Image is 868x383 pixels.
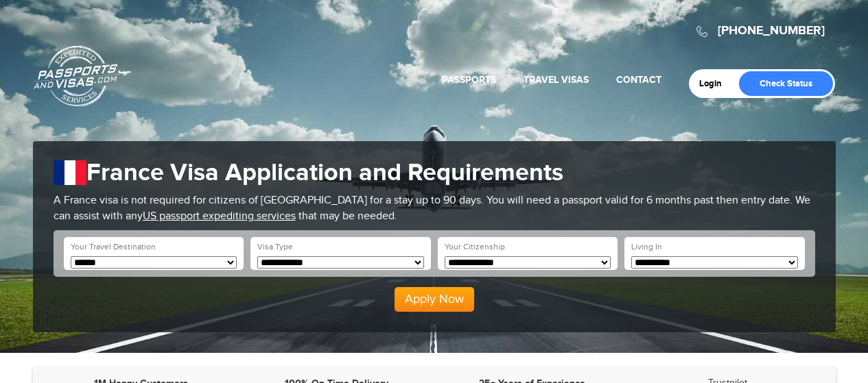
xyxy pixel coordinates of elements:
a: Contact [616,74,661,86]
a: Check Status [739,71,833,96]
label: Visa Type [257,241,293,253]
a: Login [699,78,731,89]
label: Your Citizenship [445,241,505,253]
a: [PHONE_NUMBER] [718,23,825,38]
p: A France visa is not required for citizens of [GEOGRAPHIC_DATA] for a stay up to 90 days. You wil... [54,193,815,225]
label: Your Travel Destination [71,241,156,253]
h1: France Visa Application and Requirements [54,158,815,188]
button: Apply Now [395,287,474,312]
a: Travel Visas [524,74,589,86]
label: Living In [631,241,662,253]
a: Passports [442,74,496,86]
a: Passports & [DOMAIN_NAME] [34,45,131,107]
a: US passport expediting services [143,210,296,223]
